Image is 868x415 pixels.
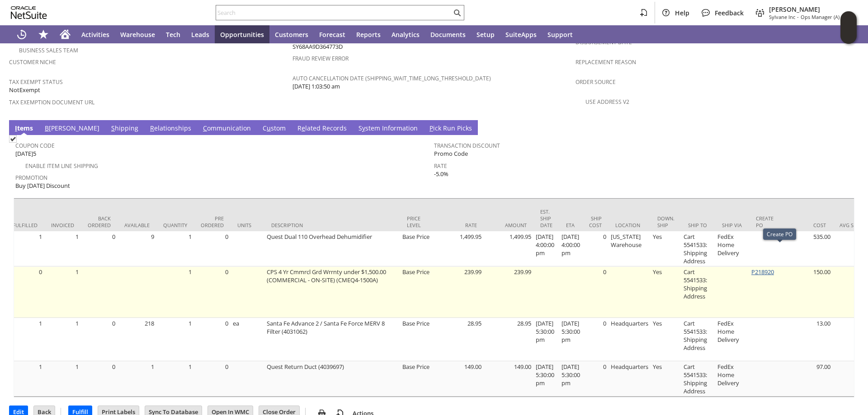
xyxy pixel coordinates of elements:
span: Forecast [319,30,345,39]
span: Setup [476,30,495,39]
span: y [362,124,365,132]
div: Shortcuts [33,25,54,43]
a: Customers [269,25,314,43]
span: Oracle Guided Learning Widget. To move around, please hold and drag [840,28,857,44]
td: 535.00 [783,231,833,266]
div: Est. Ship Date [540,208,552,228]
a: Business Sales Team [19,47,78,54]
a: Forecast [314,25,351,43]
td: 0 [194,266,231,318]
span: Buy [DATE] Discount [15,182,70,190]
span: Tech [166,30,180,39]
a: Analytics [386,25,425,43]
iframe: Click here to launch Oracle Guided Learning Help Panel [840,11,857,44]
td: Santa Fe Advance 2 / Santa Fe Force MERV 8 Filter (4031062) [264,318,400,361]
a: Rate [434,162,447,170]
a: Fraud Review Error [292,55,349,62]
div: ETA [566,222,576,228]
td: Headquarters [609,361,651,396]
td: 239.99 [434,266,484,318]
td: Yes [651,318,681,361]
a: P218920 [751,268,774,276]
a: Pick Run Picks [427,124,474,134]
a: Customer Niche [9,58,56,66]
a: Activities [76,25,115,43]
td: 0 [194,361,231,396]
span: - [797,14,799,20]
td: 0 [81,231,118,266]
td: Cart 5541533: Shipping Address [681,231,715,266]
a: Tax Exempt Status [9,78,63,86]
td: [US_STATE] Warehouse [609,231,651,266]
span: [PERSON_NAME] [769,5,852,14]
td: [DATE] 5:30:00 pm [533,361,559,396]
td: 28.95 [434,318,484,361]
td: 1 [156,266,194,318]
td: 1 [44,231,81,266]
span: [DATE]5 [15,149,36,158]
a: Replacement reason [576,58,636,66]
td: 13.00 [783,318,833,361]
a: Auto Cancellation Date (shipping_wait_time_long_threshold_date) [292,75,491,82]
a: Communication [201,124,253,134]
span: R [150,124,154,132]
span: -5.0% [434,170,448,178]
td: 1 [156,231,194,266]
td: 1 [44,266,81,318]
span: Ops Manager (A) (F2L) [801,14,852,20]
td: 1 [118,361,156,396]
td: 9 [118,231,156,266]
td: 0 [81,318,118,361]
span: [DATE] 1:03:50 am [292,82,340,91]
td: Base Price [400,318,434,361]
td: FedEx Home Delivery [715,231,749,266]
a: Custom [260,124,288,134]
td: 28.95 [484,318,533,361]
div: Back Ordered [88,215,111,228]
td: [DATE] 5:30:00 pm [559,361,582,396]
a: Order Source [576,78,616,86]
td: 150.00 [783,266,833,318]
span: SY68AA9D364773D [292,42,343,51]
td: 1 [156,361,194,396]
span: C [203,124,207,132]
td: 218 [118,318,156,361]
span: Support [547,30,573,39]
span: Customers [275,30,308,39]
span: Feedback [715,9,744,17]
div: Invoiced [51,222,74,228]
a: Enable Item Line Shipping [25,162,98,170]
a: Items [13,124,35,134]
div: Create PO [756,215,776,228]
svg: Home [60,29,71,40]
td: [DATE] 4:00:00 pm [559,231,582,266]
td: 1 [44,361,81,396]
td: 149.00 [434,361,484,396]
td: FedEx Home Delivery [715,361,749,396]
td: Quest Dual 110 Overhead Dehumidifier [264,231,400,266]
span: B [45,124,49,132]
td: FedEx Home Delivery [715,318,749,361]
a: Documents [425,25,471,43]
span: NotExempt [9,86,40,94]
td: 1 [6,318,44,361]
span: SuiteApps [505,30,537,39]
a: Relationships [148,124,193,134]
td: Cart 5541533: Shipping Address [681,361,715,396]
td: 1,499.95 [484,231,533,266]
td: Headquarters [609,318,651,361]
div: Down. Ship [657,215,675,228]
a: Leads [186,25,215,43]
svg: Recent Records [16,29,27,40]
td: 0 [81,361,118,396]
td: 0 [582,361,609,396]
td: 1 [6,231,44,266]
div: Ship Via [722,222,742,228]
a: Promotion [15,174,47,182]
span: Analytics [392,30,420,39]
a: Home [54,25,76,43]
td: [DATE] 5:30:00 pm [533,318,559,361]
td: Cart 5541533: Shipping Address [681,266,715,318]
td: 0 [582,266,609,318]
svg: logo [11,6,47,19]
